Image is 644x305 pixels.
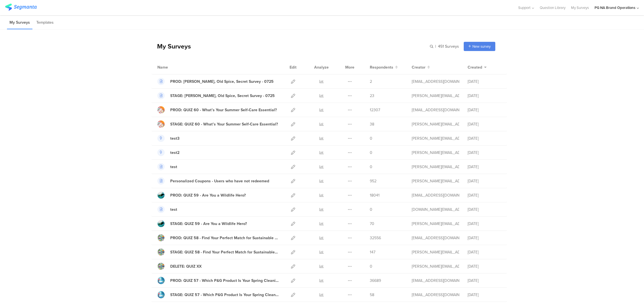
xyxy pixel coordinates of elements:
li: My Surveys [7,16,32,29]
span: 70 [370,221,374,227]
a: STAGE: QUIZ 58 - Find Your Perfect Match for Sustainable Living [157,248,279,256]
div: shirley.j@pg.com [412,249,459,255]
a: STAGE: QUIZ 59 - Are You a Wildlife Hero? [157,220,247,227]
div: [DATE] [468,107,501,113]
a: test [157,206,177,213]
div: [DATE] [468,135,501,141]
a: PROD: QUIZ 58 - Find Your Perfect Match for Sustainable Living [157,234,279,241]
div: larson.m@pg.com [412,150,459,156]
span: Support [518,5,531,10]
div: yadav.vy.3@pg.com [412,79,459,84]
span: 0 [370,164,372,170]
div: [DATE] [468,263,501,269]
div: PROD: QUIZ 57 - Which P&G Product Is Your Spring Cleaning Must-Have? [170,278,279,284]
div: STAGE: Olay, Old Spice, Secret Survey - 0725 [170,93,275,99]
span: New survey [472,44,491,49]
div: [DATE] [468,207,501,212]
div: gallup.r@pg.com [412,292,459,298]
span: 18041 [370,192,380,198]
span: Created [468,64,482,70]
div: STAGE: QUIZ 59 - Are You a Wildlife Hero? [170,221,247,227]
div: More [344,60,356,74]
div: larson.m@pg.com [412,178,459,184]
div: PROD: QUIZ 59 - Are You a Wildlife Hero? [170,192,246,198]
div: STAGE: QUIZ 57 - Which P&G Product Is Your Spring Cleaning Must-Have? [170,292,279,298]
span: 0 [370,150,372,156]
div: larson.m@pg.com [412,135,459,141]
button: Creator [412,64,430,70]
div: Edit [287,60,299,74]
div: [DATE] [468,249,501,255]
span: 32556 [370,235,381,241]
a: test2 [157,149,179,156]
button: Respondents [370,64,398,70]
span: 952 [370,178,377,184]
div: test3 [170,135,179,141]
div: [DATE] [468,178,501,184]
div: [DATE] [468,292,501,298]
div: [DATE] [468,164,501,170]
span: 36689 [370,278,381,284]
a: Personalized Coupons - Users who have not redeemed [157,177,269,185]
span: 147 [370,249,375,255]
div: PROD: QUIZ 60 - What’s Your Summer Self-Care Essential? [170,107,277,113]
a: PROD: [PERSON_NAME], Old Spice, Secret Survey - 0725 [157,78,274,85]
div: kumar.h.7@pg.com [412,192,459,198]
a: DELETE: QUIZ XX [157,263,202,270]
div: kumar.h.7@pg.com [412,235,459,241]
a: PROD: QUIZ 57 - Which P&G Product Is Your Spring Cleaning Must-Have? [157,277,279,284]
div: My Surveys [151,42,191,51]
div: larson.m@pg.com [412,164,459,170]
a: PROD: QUIZ 59 - Are You a Wildlife Hero? [157,192,246,199]
div: [DATE] [468,93,501,99]
span: Creator [412,64,425,70]
div: shirley.j@pg.com [412,221,459,227]
span: 58 [370,292,374,298]
div: [DATE] [468,121,501,127]
div: silaphone.ss@pg.com [412,207,459,212]
div: [DATE] [468,235,501,241]
div: Analyze [313,60,330,74]
span: 38 [370,121,374,127]
a: STAGE: QUIZ 60 - What’s Your Summer Self-Care Essential? [157,120,278,128]
a: STAGE: QUIZ 57 - Which P&G Product Is Your Spring Cleaning Must-Have? [157,291,279,298]
div: shirley.j@pg.com [412,263,459,269]
span: Respondents [370,64,393,70]
div: test2 [170,150,179,156]
button: Created [468,64,487,70]
div: DELETE: QUIZ XX [170,263,202,269]
div: [DATE] [468,150,501,156]
div: Personalized Coupons - Users who have not redeemed [170,178,269,184]
div: PROD: Olay, Old Spice, Secret Survey - 0725 [170,79,274,84]
a: STAGE: [PERSON_NAME], Old Spice, Secret Survey - 0725 [157,92,275,99]
div: test [170,164,177,170]
a: PROD: QUIZ 60 - What’s Your Summer Self-Care Essential? [157,106,277,113]
div: shirley.j@pg.com [412,121,459,127]
img: segmanta logo [5,4,37,11]
span: | [434,43,437,49]
div: PROD: QUIZ 58 - Find Your Perfect Match for Sustainable Living [170,235,279,241]
div: Name [157,64,191,70]
div: PG NA Brand Operations [595,5,635,10]
div: kumar.h.7@pg.com [412,107,459,113]
a: test3 [157,135,179,142]
div: test [170,207,177,212]
div: [DATE] [468,221,501,227]
div: [DATE] [468,79,501,84]
span: 0 [370,263,372,269]
div: kumar.h.7@pg.com [412,278,459,284]
span: 0 [370,135,372,141]
div: [DATE] [468,278,501,284]
li: Templates [34,16,56,29]
span: 451 Surveys [438,43,459,49]
a: test [157,163,177,170]
div: STAGE: QUIZ 58 - Find Your Perfect Match for Sustainable Living [170,249,279,255]
span: 2 [370,79,372,84]
span: 23 [370,93,374,99]
span: 0 [370,207,372,212]
div: [DATE] [468,192,501,198]
div: STAGE: QUIZ 60 - What’s Your Summer Self-Care Essential? [170,121,278,127]
span: 12307 [370,107,380,113]
div: shirley.j@pg.com [412,93,459,99]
